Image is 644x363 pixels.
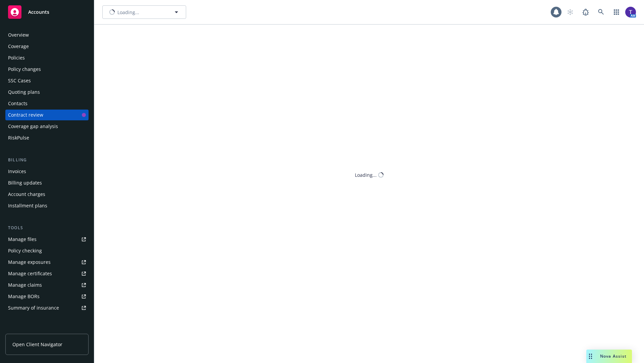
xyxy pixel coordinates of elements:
[28,9,49,15] span: Accounts
[5,225,89,231] div: Tools
[8,41,29,52] div: Coverage
[8,64,41,75] div: Policy changes
[5,98,89,109] a: Contacts
[5,245,89,256] a: Policy checking
[8,132,29,143] div: RiskPulse
[8,257,51,268] div: Manage exposures
[5,64,89,75] a: Policy changes
[594,5,608,19] a: Search
[5,132,89,143] a: RiskPulse
[5,189,89,200] a: Account charges
[8,291,40,302] div: Manage BORs
[8,234,37,245] div: Manage files
[5,3,89,22] a: Accounts
[5,200,89,211] a: Installment plans
[5,280,89,290] a: Manage claims
[586,350,595,363] div: Drag to move
[5,291,89,302] a: Manage BORs
[8,98,28,109] div: Contacts
[600,353,627,359] span: Nova Assist
[8,189,45,200] div: Account charges
[5,110,89,120] a: Contract review
[5,41,89,52] a: Coverage
[5,87,89,97] a: Quoting plans
[5,177,89,188] a: Billing updates
[610,5,623,19] a: Switch app
[355,171,377,178] div: Loading...
[8,280,42,290] div: Manage claims
[5,121,89,132] a: Coverage gap analysis
[8,245,42,256] div: Policy checking
[5,30,89,40] a: Overview
[5,302,89,313] a: Summary of insurance
[5,157,89,163] div: Billing
[8,121,58,132] div: Coverage gap analysis
[8,110,43,120] div: Contract review
[8,166,26,177] div: Invoices
[8,177,42,188] div: Billing updates
[117,9,139,16] span: Loading...
[5,257,89,268] a: Manage exposures
[5,234,89,245] a: Manage files
[625,7,636,17] img: photo
[579,5,592,19] a: Report a Bug
[8,87,40,97] div: Quoting plans
[8,30,29,40] div: Overview
[563,5,577,19] a: Start snowing
[5,268,89,279] a: Manage certificates
[5,166,89,177] a: Invoices
[8,52,25,63] div: Policies
[8,75,31,86] div: SSC Cases
[586,350,632,363] button: Nova Assist
[12,341,62,348] span: Open Client Navigator
[8,268,52,279] div: Manage certificates
[5,52,89,63] a: Policies
[5,75,89,86] a: SSC Cases
[8,302,59,313] div: Summary of insurance
[8,200,47,211] div: Installment plans
[102,5,186,19] button: Loading...
[5,327,89,333] div: Analytics hub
